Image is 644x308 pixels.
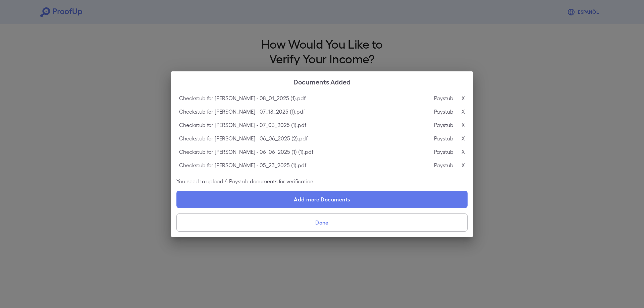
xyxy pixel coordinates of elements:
p: X [462,161,465,169]
p: X [462,134,465,142]
p: Paystub [434,161,453,169]
p: You need to upload 4 Paystub documents for verification. [176,177,468,185]
p: X [462,108,465,116]
p: Checkstub for [PERSON_NAME] - 08_01_2025 (1).pdf [179,94,306,102]
p: Paystub [434,121,453,129]
p: X [462,94,465,102]
h2: Documents Added [171,71,473,91]
label: Add more Documents [176,191,468,208]
p: Paystub [434,94,453,102]
p: Checkstub for [PERSON_NAME] - 06_06_2025 (1) (1).pdf [179,148,313,156]
p: Checkstub for [PERSON_NAME] - 07_18_2025 (1).pdf [179,108,305,116]
p: Checkstub for [PERSON_NAME] - 06_06_2025 (2).pdf [179,134,308,142]
p: X [462,148,465,156]
button: Done [176,213,468,232]
p: Paystub [434,134,453,142]
p: Paystub [434,108,453,116]
p: X [462,121,465,129]
p: Checkstub for [PERSON_NAME] - 07_03_2025 (1).pdf [179,121,306,129]
p: Checkstub for [PERSON_NAME] - 05_23_2025 (1).pdf [179,161,306,169]
p: Paystub [434,148,453,156]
